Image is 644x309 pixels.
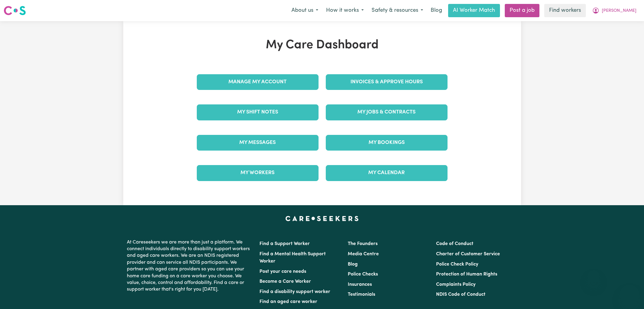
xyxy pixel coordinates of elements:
[368,4,427,17] button: Safety & resources
[326,74,448,90] a: Invoices & Approve Hours
[285,216,359,221] a: Careseekers home page
[436,272,497,277] a: Protection of Human Rights
[326,104,448,120] a: My Jobs & Contracts
[127,237,252,295] p: At Careseekers we are more than just a platform. We connect individuals directly to disability su...
[427,4,446,17] a: Blog
[4,5,26,16] img: Careseekers logo
[348,262,358,267] a: Blog
[326,165,448,181] a: My Calendar
[436,241,473,246] a: Code of Conduct
[436,262,478,267] a: Police Check Policy
[326,135,448,151] a: My Bookings
[436,252,500,256] a: Charter of Customer Service
[259,269,306,274] a: Post your care needs
[259,241,310,246] a: Find a Support Worker
[197,104,319,120] a: My Shift Notes
[259,279,311,284] a: Become a Care Worker
[4,4,26,18] a: Careseekers logo
[197,165,319,181] a: My Workers
[193,38,451,53] h1: My Care Dashboard
[620,285,639,304] iframe: Button to launch messaging window
[259,289,330,294] a: Find a disability support worker
[588,270,600,282] iframe: Close message
[197,74,319,90] a: Manage My Account
[348,252,379,256] a: Media Centre
[287,4,322,17] button: About us
[505,4,539,17] a: Post a job
[259,299,317,304] a: Find an aged care worker
[322,4,368,17] button: How it works
[588,4,640,17] button: My Account
[348,292,375,297] a: Testimonials
[259,252,326,264] a: Find a Mental Health Support Worker
[436,292,485,297] a: NDIS Code of Conduct
[448,4,500,17] a: AI Worker Match
[436,282,476,287] a: Complaints Policy
[197,135,319,151] a: My Messages
[348,272,378,277] a: Police Checks
[348,282,372,287] a: Insurances
[602,8,636,14] span: [PERSON_NAME]
[544,4,586,17] a: Find workers
[348,241,378,246] a: The Founders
